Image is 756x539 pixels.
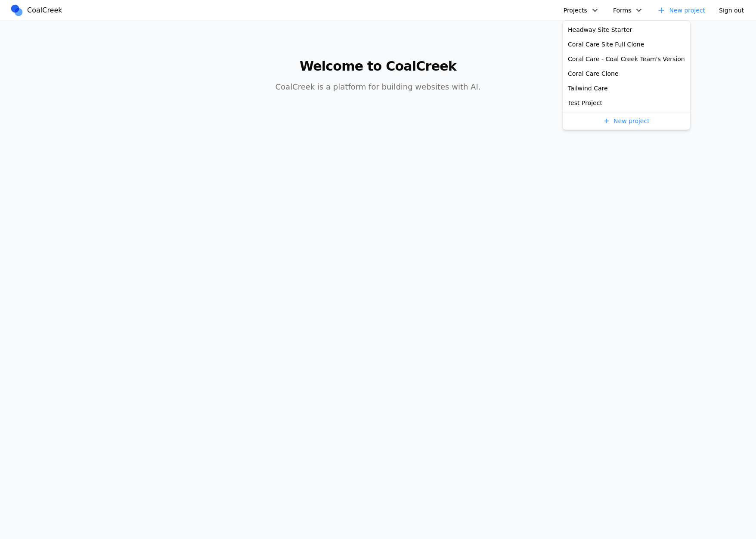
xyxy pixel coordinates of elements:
[27,5,62,15] span: CoalCreek
[562,20,691,130] div: Projects
[564,52,688,66] a: Coral Care - Coal Creek Team's Version
[652,4,710,17] a: New project
[564,114,688,128] a: New project
[213,59,543,74] h1: Welcome to CoalCreek
[10,4,66,17] a: CoalCreek
[714,4,749,17] button: Sign out
[213,81,543,93] p: CoalCreek is a platform for building websites with AI.
[564,22,688,37] a: Headway Site Starter
[608,4,649,17] button: Forms
[564,66,688,81] a: Coral Care Clone
[564,96,688,110] a: Test Project
[558,4,604,17] button: Projects
[564,37,688,52] a: Coral Care Site Full Clone
[564,81,688,96] a: Tailwind Care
